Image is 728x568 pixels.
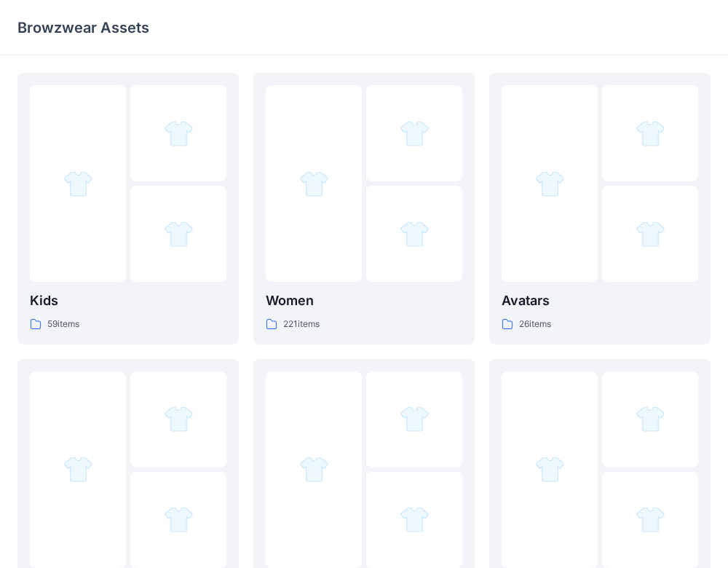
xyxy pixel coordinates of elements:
img: folder 2 [636,404,665,434]
p: 26 items [519,317,551,332]
img: folder 2 [400,119,430,149]
p: Avatars [502,291,698,311]
img: folder 3 [636,219,665,249]
p: Browzwear Assets [17,17,149,38]
img: folder 3 [164,219,194,249]
img: folder 2 [164,119,194,149]
img: folder 2 [636,119,665,149]
p: 59 items [47,317,79,332]
img: folder 1 [63,454,93,484]
a: folder 1folder 2folder 3Avatars26items [489,73,711,344]
a: folder 1folder 2folder 3Women221items [253,73,475,344]
img: folder 3 [164,505,194,535]
p: Kids [30,291,226,311]
img: folder 2 [400,404,430,434]
a: folder 1folder 2folder 3Kids59items [17,73,239,344]
p: Women [266,291,462,311]
img: folder 3 [636,505,665,535]
img: folder 1 [535,454,565,484]
img: folder 1 [535,169,565,199]
img: folder 1 [299,169,329,199]
img: folder 1 [299,454,329,484]
img: folder 2 [164,404,194,434]
img: folder 1 [63,169,93,199]
img: folder 3 [400,505,430,535]
img: folder 3 [400,219,430,249]
p: 221 items [283,317,320,332]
